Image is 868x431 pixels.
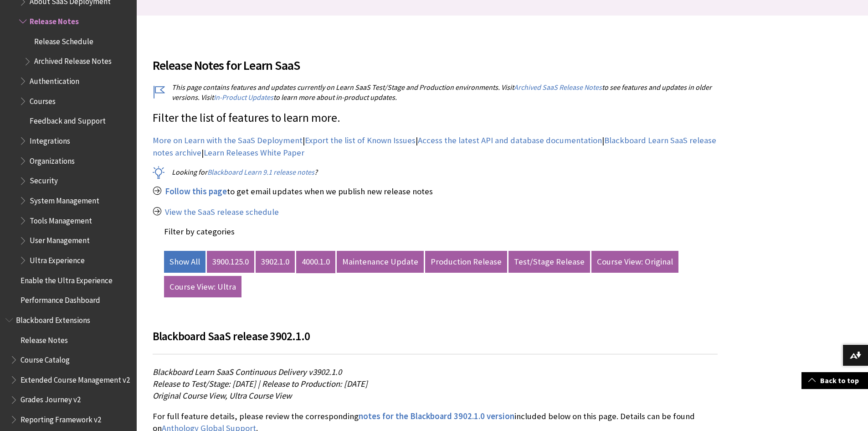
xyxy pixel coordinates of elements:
a: Course View: Ultra [164,276,241,298]
span: Reporting Framework v2 [21,412,101,424]
a: Archived SaaS Release Notes [514,83,602,92]
span: Ultra Experience [30,253,85,265]
a: More on Learn with the SaaS Deployment [153,135,303,146]
a: Blackboard Learn 9.1 release notes [207,167,314,177]
span: Release Schedule [34,34,93,46]
span: Tools Management [30,213,92,225]
a: Follow this page [165,186,227,197]
a: Production Release [425,251,507,273]
span: Security [30,173,58,186]
span: Extended Course Management v2 [21,372,130,384]
span: Release to Test/Stage: [DATE] | Release to Production: [DATE] [153,379,368,389]
a: notes for the Blackboard 3902.1.0 version [359,411,514,422]
a: Export the list of Known Issues [305,135,416,146]
label: Filter by categories [164,226,235,237]
span: Release Notes [21,332,68,345]
span: Original Course View, Ultra Course View [153,390,292,401]
a: Show All [164,251,205,273]
p: Filter the list of features to learn more. [153,110,718,126]
h2: Release Notes for Learn SaaS [153,45,718,75]
span: Integrations [30,133,70,145]
p: to get email updates when we publish new release notes [153,186,718,197]
a: Course View: Original [591,251,678,273]
span: Archived Release Notes [34,54,112,66]
span: Enable the Ultra Experience [21,273,113,285]
span: Course Catalog [21,352,70,364]
a: Access the latest API and database documentation [418,135,602,146]
a: 4000.1.0 [296,251,335,273]
span: Blackboard Extensions [16,312,90,325]
span: Performance Dashboard [21,292,100,305]
span: Feedback and Support [30,114,106,126]
span: Organizations [30,153,75,166]
p: Looking for ? [153,167,718,177]
span: System Management [30,193,99,205]
a: Learn Releases White Paper [204,147,304,158]
span: Release Notes [30,14,79,26]
span: Blackboard Learn SaaS Continuous Delivery v3902.1.0 [153,367,342,377]
a: 3902.1.0 [256,251,295,273]
span: notes for the Blackboard 3902.1.0 version [359,411,514,421]
p: | | | | [153,135,718,158]
a: Maintenance Update [337,251,424,273]
span: Authentication [30,73,79,86]
a: Blackboard Learn SaaS release notes archive [153,135,716,158]
a: Back to top [801,372,868,389]
span: Courses [30,93,56,106]
a: View the SaaS release schedule [165,207,279,218]
span: Blackboard SaaS release 3902.1.0 [153,329,310,343]
span: Grades Journey v2 [21,392,81,405]
a: In-Product Updates [214,93,273,102]
span: User Management [30,233,90,245]
p: This page contains features and updates currently on Learn SaaS Test/Stage and Production environ... [153,82,718,103]
a: 3900.125.0 [207,251,254,273]
a: Test/Stage Release [508,251,590,273]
